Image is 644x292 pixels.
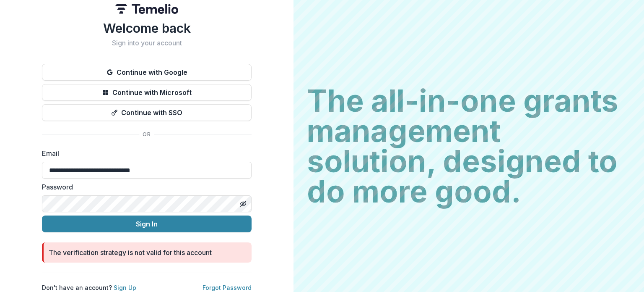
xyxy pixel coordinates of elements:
[42,39,252,47] h2: Sign into your account
[115,4,178,14] img: Temelio
[42,64,252,81] button: Continue with Google
[42,104,252,121] button: Continue with SSO
[42,182,247,192] label: Password
[42,84,252,101] button: Continue with Microsoft
[49,247,212,258] div: The verification strategy is not valid for this account
[114,284,136,291] a: Sign Up
[42,283,136,292] p: Don't have an account?
[42,216,252,232] button: Sign In
[42,148,247,158] label: Email
[203,284,252,291] a: Forgot Password
[236,197,250,210] button: Toggle password visibility
[42,21,252,36] h1: Welcome back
